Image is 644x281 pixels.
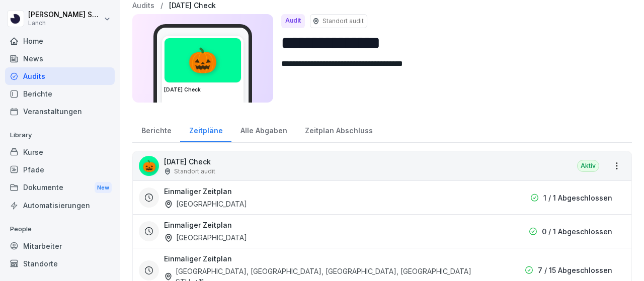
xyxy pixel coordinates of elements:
h3: Einmaliger Zeitplan [164,253,232,264]
a: DokumenteNew [5,178,115,197]
p: 0 / 1 Abgeschlossen [542,226,612,237]
a: News [5,50,115,67]
div: [GEOGRAPHIC_DATA] [164,232,247,243]
div: 🎃 [139,156,159,176]
a: [DATE] Check [169,2,216,10]
p: [PERSON_NAME] Samsunlu [28,11,102,19]
p: Standort audit [174,167,215,176]
a: Kurse [5,143,115,161]
h3: Einmaliger Zeitplan [164,220,232,230]
a: Pfade [5,161,115,178]
div: Dokumente [5,178,115,197]
a: Standorte [5,255,115,272]
a: Home [5,32,115,50]
a: Berichte [5,85,115,103]
div: New [95,182,112,194]
div: Audit [281,14,305,28]
a: Zeitpläne [180,117,231,142]
p: [DATE] Check [164,156,215,167]
a: Automatisierungen [5,197,115,214]
h3: [DATE] Check [164,86,242,93]
p: 1 / 1 Abgeschlossen [543,193,612,203]
p: People [5,221,115,237]
a: Veranstaltungen [5,103,115,120]
a: Audits [132,2,154,10]
p: Lanch [28,20,102,27]
p: Library [5,127,115,143]
h3: Einmaliger Zeitplan [164,186,232,197]
p: / [160,2,163,10]
a: Zeitplan Abschluss [296,117,381,142]
a: Berichte [132,117,180,142]
a: Alle Abgaben [231,117,296,142]
p: Standort audit [323,17,364,26]
a: Audits [5,67,115,85]
p: 7 / 15 Abgeschlossen [538,265,612,275]
div: 🎃 [165,38,241,82]
div: Aktiv [577,160,599,172]
div: [GEOGRAPHIC_DATA] [164,199,247,209]
a: Mitarbeiter [5,237,115,255]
